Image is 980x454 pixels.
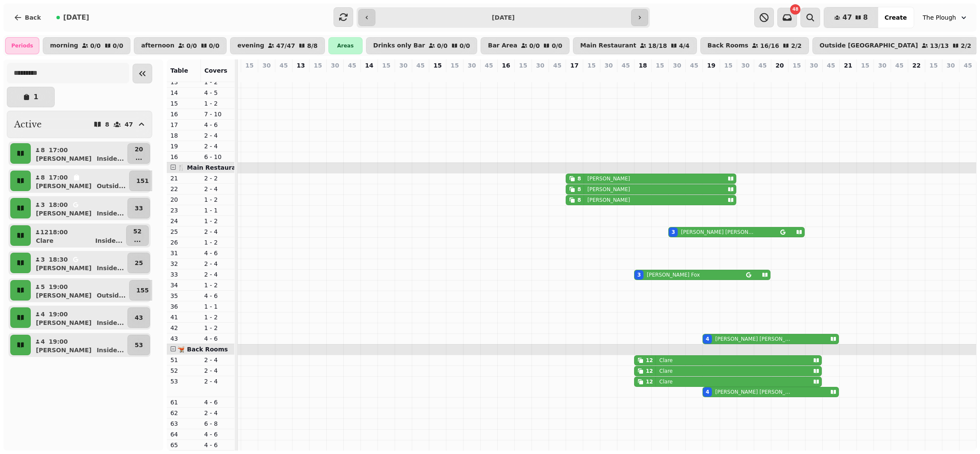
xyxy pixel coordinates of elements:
p: 13 [297,61,305,70]
button: 53 [127,335,150,355]
button: [DATE] [50,7,96,28]
div: 4 [705,389,709,395]
p: 2 - 4 [204,259,231,268]
p: 2 - 4 [204,227,231,236]
p: 21 [844,61,852,70]
div: 12 [646,357,653,364]
button: 1218:00ClareInside... [32,225,124,246]
p: 53 [170,377,197,386]
p: 30 [331,61,339,70]
p: 4 - 6 [204,430,231,439]
p: 15 [170,99,197,108]
p: 18 / 18 [648,43,667,49]
p: 4 - 6 [204,398,231,407]
span: Create [885,15,907,21]
p: [PERSON_NAME] [36,346,92,354]
p: 151 [136,177,149,185]
p: 0 [366,71,372,80]
p: 30 [605,61,613,70]
p: 0 [383,71,390,80]
p: 0 [400,71,407,80]
p: 45 [759,61,767,70]
p: 0 / 0 [186,43,197,49]
p: 0 [537,71,543,80]
p: [PERSON_NAME] [36,291,92,300]
p: Bar Area [488,42,517,49]
p: 15 [451,61,459,70]
button: morning0/00/0 [43,37,130,54]
p: 22 [170,185,197,193]
p: 19 [170,142,197,150]
p: 1 [33,94,38,100]
p: 43 [170,334,197,343]
p: 15 [382,61,390,70]
button: 25 [127,253,150,273]
p: Inside ... [97,318,124,327]
p: 45 [348,61,356,70]
p: Main Restaurant [580,42,636,49]
p: 1 - 1 [204,302,231,311]
p: 0 [451,71,458,80]
button: Main Restaurant18/184/4 [573,37,697,54]
p: 12 [40,228,45,236]
p: 31 [170,249,197,257]
p: 0 [776,71,783,80]
span: 47 [842,14,852,21]
p: 0 [896,71,903,80]
p: 1 - 2 [204,238,231,247]
p: 0 / 0 [460,43,470,49]
p: 1 - 1 [204,206,231,215]
p: 19:00 [49,310,68,318]
p: [PERSON_NAME] [587,186,630,193]
p: 2 - 4 [204,356,231,364]
p: 15 [587,61,596,70]
p: 64 [170,430,197,439]
p: 0 [793,71,800,80]
button: 318:00[PERSON_NAME]Inside... [32,198,126,218]
p: 4 - 6 [204,292,231,300]
p: 22 [912,61,921,70]
p: 51 [170,356,197,364]
p: 0 [331,71,338,80]
p: 6 - 8 [204,419,231,428]
p: ... [133,236,142,244]
span: 8 [863,14,868,21]
p: 0 / 0 [552,43,562,49]
p: 15 [314,61,322,70]
p: morning [50,42,78,49]
p: 0 [520,71,526,80]
p: Clare [659,357,673,364]
p: 0 [827,71,834,80]
p: 8 [105,121,109,127]
p: 4 - 6 [204,249,231,257]
span: [DATE] [63,14,89,21]
button: Collapse sidebar [133,64,152,83]
p: 0 [622,71,629,80]
p: 2 - 4 [204,270,231,279]
p: 4 - 6 [204,334,231,343]
p: Inside ... [95,236,123,245]
p: 15 [519,61,527,70]
p: 4 / 4 [679,43,690,49]
p: 0 [691,71,697,80]
p: [PERSON_NAME] [PERSON_NAME] [715,336,794,342]
p: 15 [861,61,869,70]
p: 17:00 [49,146,68,154]
div: 4 [705,336,709,342]
p: 18 [639,61,647,70]
p: 0 [297,71,304,80]
p: 32 [170,259,197,268]
div: 12 [646,378,653,385]
span: 48 [792,7,798,12]
p: 23 [170,206,197,215]
p: 15 [930,61,938,70]
p: 1 - 2 [204,217,231,225]
p: 13 [708,71,714,80]
p: Clare [36,236,53,245]
p: Clare [659,368,673,374]
button: 151 [129,171,156,191]
p: Inside ... [97,154,124,163]
p: 2 - 4 [204,142,231,150]
p: 63 [170,419,197,428]
p: 2 / 2 [961,43,971,49]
